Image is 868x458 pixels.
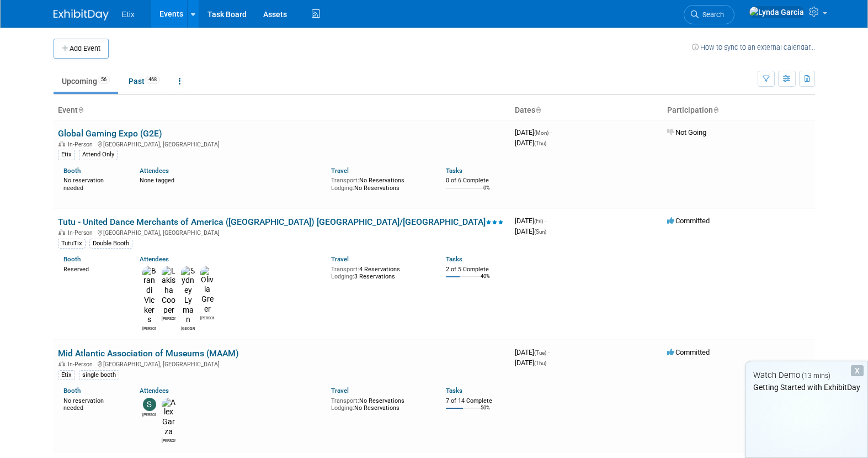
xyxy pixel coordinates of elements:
div: Reserved [63,264,124,273]
div: TutuTix [58,239,86,249]
div: scott sloyer [142,411,156,418]
div: 2 of 5 Complete [446,266,506,273]
span: (Thu) [534,360,546,366]
span: (Mon) [534,130,549,136]
div: Watch Demo [745,370,867,381]
div: Sydney Lyman [181,325,195,331]
div: Dismiss [851,365,864,376]
span: [DATE] [515,139,546,147]
div: No reservation needed [63,175,124,192]
span: In-Person [68,141,96,148]
a: Travel [331,387,349,394]
a: Attendees [140,167,169,175]
span: (Fri) [534,218,543,224]
img: In-Person Event [58,141,65,146]
td: 50% [481,405,490,420]
span: (Thu) [534,140,546,146]
a: Tasks [446,255,462,263]
span: In-Person [68,229,96,236]
div: 7 of 14 Complete [446,397,506,405]
span: [DATE] [515,227,546,235]
span: Search [699,10,724,19]
img: Lynda Garcia [749,6,805,18]
span: Committed [667,348,710,356]
div: 4 Reservations 3 Reservations [331,264,429,281]
img: In-Person Event [58,361,65,366]
div: No reservation needed [63,395,124,412]
a: Search [684,5,734,24]
div: Double Booth [89,239,132,249]
a: Booth [63,167,81,175]
span: - [548,348,550,356]
img: Sydney Lyman [181,266,195,325]
div: Brandi Vickers [142,325,156,331]
span: Lodging: [331,185,354,192]
span: Lodging: [331,404,354,412]
span: [DATE] [515,217,546,225]
div: Getting Started with ExhibitDay [745,382,867,393]
a: Travel [331,167,349,175]
span: In-Person [68,361,96,368]
a: How to sync to an external calendar... [692,43,815,51]
div: Etix [58,150,75,160]
div: Etix [58,370,75,380]
div: [GEOGRAPHIC_DATA], [GEOGRAPHIC_DATA] [58,139,506,148]
a: Past468 [120,71,168,92]
img: Lakisha Cooper [162,266,175,315]
img: scott sloyer [143,398,156,411]
div: No Reservations No Reservations [331,395,429,412]
span: Transport: [331,397,359,404]
span: Etix [122,10,135,19]
div: [GEOGRAPHIC_DATA], [GEOGRAPHIC_DATA] [58,228,506,236]
span: 56 [98,76,110,84]
span: [DATE] [515,359,546,367]
img: Olivia Greer [200,266,214,314]
span: 468 [145,76,160,84]
a: Attendees [140,387,169,394]
span: Transport: [331,177,359,184]
span: (Tue) [534,350,546,356]
a: Upcoming56 [54,71,118,92]
a: Sort by Start Date [535,106,541,114]
img: In-Person Event [58,229,65,235]
span: (13 mins) [802,372,830,380]
div: None tagged [140,175,323,185]
a: Tutu - United Dance Merchants of America ([GEOGRAPHIC_DATA]) [GEOGRAPHIC_DATA]/[GEOGRAPHIC_DATA] [58,217,504,227]
span: [DATE] [515,348,550,356]
button: Add Event [54,39,109,59]
a: Sort by Participation Type [713,106,718,114]
span: Lodging: [331,273,354,280]
a: Mid Atlantic Association of Museums (MAAM) [58,348,239,359]
span: - [550,128,552,136]
th: Event [54,101,510,120]
div: No Reservations No Reservations [331,175,429,192]
span: [DATE] [515,128,552,136]
th: Participation [663,101,815,120]
span: - [545,217,546,225]
div: single booth [79,370,119,380]
a: Tasks [446,167,462,175]
div: Olivia Greer [200,314,214,321]
img: Alex Garza [162,398,175,437]
a: Tasks [446,387,462,394]
img: Brandi Vickers [142,266,156,325]
td: 0% [483,185,490,200]
div: 0 of 6 Complete [446,177,506,185]
div: Alex Garza [162,437,175,444]
a: Global Gaming Expo (G2E) [58,128,162,139]
a: Booth [63,255,81,263]
a: Sort by Event Name [78,106,83,114]
span: (Sun) [534,229,546,235]
a: Travel [331,255,349,263]
a: Attendees [140,255,169,263]
th: Dates [510,101,663,120]
td: 40% [481,273,490,288]
span: Committed [667,217,710,225]
div: Attend Only [79,150,118,160]
div: [GEOGRAPHIC_DATA], [GEOGRAPHIC_DATA] [58,359,506,368]
img: ExhibitDay [54,9,109,20]
div: Lakisha Cooper [162,315,175,322]
a: Booth [63,387,81,394]
span: Not Going [667,128,706,136]
span: Transport: [331,266,359,273]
